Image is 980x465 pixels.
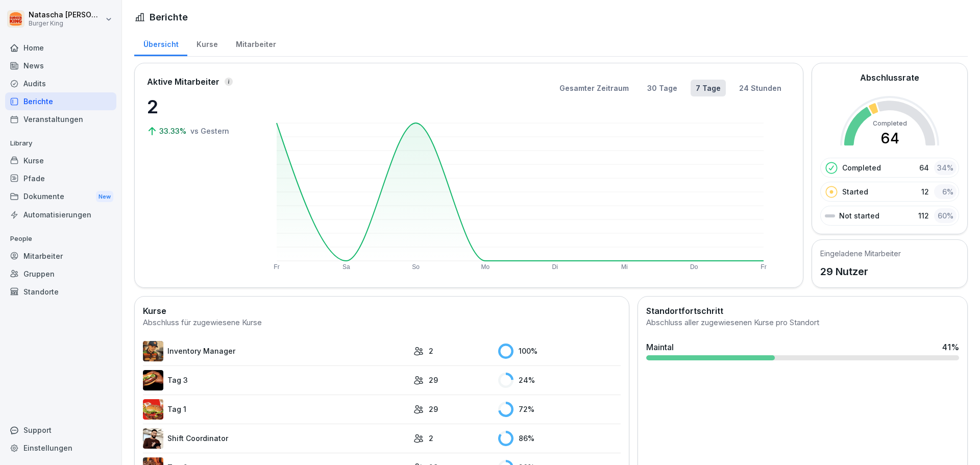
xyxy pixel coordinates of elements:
[143,370,408,390] a: Tag 3
[842,162,881,173] p: Completed
[143,370,163,390] img: cq6tslmxu1pybroki4wxmcwi.png
[860,71,919,84] h2: Abschlussrate
[646,317,959,329] div: Abschluss aller zugewiesenen Kurse pro Standort
[143,428,408,449] a: Shift Coordinator
[274,263,279,271] text: Fr
[5,169,116,187] a: Pfade
[691,80,726,96] button: 7 Tage
[646,305,959,317] h2: Standortfortschritt
[5,187,116,206] div: Dokumente
[919,162,929,173] p: 64
[498,402,621,417] div: 72 %
[646,341,674,353] div: Maintal
[942,341,959,353] div: 41 %
[498,373,621,388] div: 24 %
[429,346,433,356] p: 2
[143,341,408,361] a: Inventory Manager
[29,20,103,27] p: Burger King
[143,341,163,361] img: o1h5p6rcnzw0lu1jns37xjxx.png
[187,30,227,56] a: Kurse
[621,263,628,271] text: Mi
[134,30,187,56] a: Übersicht
[429,433,433,444] p: 2
[5,247,116,265] a: Mitarbeiter
[552,263,557,271] text: Di
[429,404,438,414] p: 29
[29,11,103,19] p: Natascha [PERSON_NAME]
[498,344,621,359] div: 100 %
[498,431,621,446] div: 86 %
[159,126,188,136] p: 33.33%
[5,75,116,92] a: Audits
[690,263,698,271] text: Do
[934,160,957,175] div: 34 %
[642,337,963,364] a: Maintal41%
[5,152,116,169] a: Kurse
[5,92,116,110] a: Berichte
[342,263,350,271] text: Sa
[143,305,621,317] h2: Kurse
[839,210,879,221] p: Not started
[554,80,634,96] button: Gesamter Zeitraum
[820,248,901,259] h5: Eingeladene Mitarbeiter
[5,421,116,439] div: Support
[147,76,219,88] p: Aktive Mitarbeiter
[734,80,787,96] button: 24 Stunden
[5,206,116,224] a: Automatisierungen
[921,186,929,197] p: 12
[190,126,229,136] p: vs Gestern
[150,10,188,24] h1: Berichte
[934,208,957,223] div: 60 %
[96,191,113,203] div: New
[5,265,116,283] a: Gruppen
[412,263,420,271] text: So
[820,264,901,279] p: 29 Nutzer
[842,186,868,197] p: Started
[5,110,116,128] a: Veranstaltungen
[143,399,408,420] a: Tag 1
[147,93,249,120] p: 2
[5,439,116,457] a: Einstellungen
[5,231,116,247] p: People
[143,399,163,420] img: kxzo5hlrfunza98hyv09v55a.png
[429,375,438,385] p: 29
[227,30,285,56] a: Mitarbeiter
[642,80,682,96] button: 30 Tage
[934,184,957,199] div: 6 %
[143,317,621,329] div: Abschluss für zugewiesene Kurse
[481,263,490,271] text: Mo
[5,57,116,75] a: News
[143,428,163,449] img: q4kvd0p412g56irxfxn6tm8s.png
[5,187,116,206] a: DokumenteNew
[5,135,116,152] p: Library
[918,210,929,221] p: 112
[5,283,116,301] a: Standorte
[5,39,116,57] a: Home
[761,263,766,271] text: Fr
